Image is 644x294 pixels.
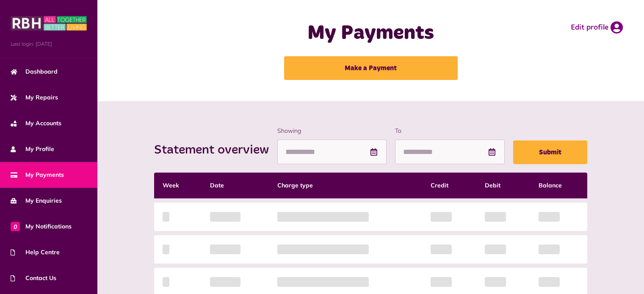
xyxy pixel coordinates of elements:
[11,222,20,231] span: 0
[11,248,60,257] span: Help Centre
[11,93,58,102] span: My Repairs
[11,196,62,205] span: My Enquiries
[571,21,623,34] a: Edit profile
[11,274,56,283] span: Contact Us
[243,21,499,46] h1: My Payments
[11,40,87,48] span: Last login: [DATE]
[11,15,87,32] img: MyRBH
[284,56,458,80] a: Make a Payment
[11,145,54,154] span: My Profile
[11,67,58,76] span: Dashboard
[11,170,64,179] span: My Payments
[11,119,61,128] span: My Accounts
[11,222,72,231] span: My Notifications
